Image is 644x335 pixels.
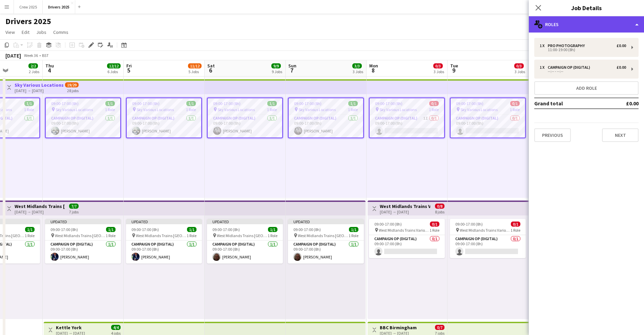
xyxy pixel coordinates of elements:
[186,107,196,112] span: 1 Role
[298,107,336,112] span: Sky Various Locations
[19,28,32,37] a: Edit
[510,107,520,112] span: 1 Role
[617,65,626,70] div: £0.00
[287,66,296,74] span: 7
[450,235,526,258] app-card-role: Campaign Op (Digital)0/109:00-17:00 (8h)
[460,107,498,112] span: Sky Various Locations
[46,114,120,138] app-card-role: Campaign Op (Digital)1/109:00-17:00 (8h)[PERSON_NAME]
[207,219,283,264] app-job-card: Updated09:00-17:00 (8h)1/1 West Midlands Trains [GEOGRAPHIC_DATA]1 RoleCampaign Op (Digital)1/109...
[186,101,196,106] span: 1/1
[42,53,49,58] div: BST
[435,209,444,214] div: 8 jobs
[380,324,417,331] h3: BBC Birmingham
[207,240,283,264] app-card-role: Campaign Op (Digital)1/109:00-17:00 (8h)[PERSON_NAME]
[369,219,445,258] app-job-card: 09:00-17:00 (8h)0/1 West Midlands Trains Various Locations1 RoleCampaign Op (Digital)0/109:00-17:...
[540,65,548,70] div: 1 x
[217,107,255,112] span: Sky Various Locations
[548,65,593,70] div: Campaign Op (Digital)
[267,101,277,106] span: 1/1
[534,98,606,109] td: Grand total
[348,101,358,106] span: 1/1
[511,222,520,227] span: 0/1
[208,114,282,138] app-card-role: Campaign Op (Digital)1/109:00-17:00 (8h)[PERSON_NAME]
[288,98,364,138] div: 09:00-17:00 (8h)1/1 Sky Various Locations1 RoleCampaign Op (Digital)1/109:00-17:00 (8h)[PERSON_NAME]
[449,66,458,74] span: 9
[44,66,54,74] span: 4
[136,233,187,238] span: West Midlands Trains [GEOGRAPHIC_DATA]
[369,63,378,69] span: Mon
[268,233,277,238] span: 1 Role
[379,107,417,112] span: Sky Various Locations
[106,227,116,232] span: 1/1
[288,219,364,224] div: Updated
[294,101,321,106] span: 09:00-17:00 (8h)
[111,325,121,330] span: 4/4
[271,63,281,68] span: 9/9
[28,63,38,68] span: 2/2
[348,107,358,112] span: 1 Role
[375,101,402,106] span: 09:00-17:00 (8h)
[293,227,321,232] span: 09:00-17:00 (8h)
[105,107,115,112] span: 1 Role
[515,69,525,74] div: 3 Jobs
[29,69,39,74] div: 2 Jobs
[106,233,116,238] span: 1 Role
[349,227,358,232] span: 1/1
[511,228,520,233] span: 1 Role
[24,101,34,106] span: 1/1
[288,219,364,264] app-job-card: Updated09:00-17:00 (8h)1/1 West Midlands Trains [GEOGRAPHIC_DATA]1 RoleCampaign Op (Digital)1/109...
[45,98,121,138] app-job-card: 09:00-17:00 (8h)1/1 Sky Various Locations1 RoleCampaign Op (Digital)1/109:00-17:00 (8h)[PERSON_NAME]
[5,29,15,35] span: View
[540,48,626,51] div: 11:00-19:00 (8h)
[45,63,54,69] span: Thu
[45,240,121,264] app-card-role: Campaign Op (Digital)1/109:00-17:00 (8h)[PERSON_NAME]
[272,69,282,74] div: 9 Jobs
[379,228,430,233] span: West Midlands Trains Various Locations
[368,66,378,74] span: 8
[298,233,349,238] span: West Midlands Trains [GEOGRAPHIC_DATA]
[450,98,526,138] app-job-card: 09:00-17:00 (8h)0/1 Sky Various Locations1 RoleCampaign Op (Digital)0/109:00-17:00 (8h)
[529,16,644,33] div: Roles
[69,209,79,214] div: 7 jobs
[217,233,268,238] span: West Midlands Trains [GEOGRAPHIC_DATA]
[45,219,121,224] div: Updated
[617,43,626,48] div: £0.00
[34,28,49,37] a: Jobs
[125,66,132,74] span: 5
[132,101,160,106] span: 09:00-17:00 (8h)
[451,114,525,138] app-card-role: Campaign Op (Digital)0/109:00-17:00 (8h)
[126,219,202,264] div: Updated09:00-17:00 (8h)1/1 West Midlands Trains [GEOGRAPHIC_DATA]1 RoleCampaign Op (Digital)1/109...
[267,107,277,112] span: 1 Role
[5,16,51,26] h1: Drivers 2025
[3,28,18,37] a: View
[450,63,458,69] span: Tue
[56,324,85,331] h3: Kettle York
[107,63,121,68] span: 12/12
[105,101,115,106] span: 1/1
[514,63,524,68] span: 0/3
[435,325,444,330] span: 0/7
[36,29,46,35] span: Jobs
[433,63,443,68] span: 0/3
[353,69,363,74] div: 3 Jobs
[43,0,75,14] button: Drivers 2025
[548,43,587,48] div: Pro Photography
[137,107,174,112] span: Sky Various Locations
[45,219,121,264] div: Updated09:00-17:00 (8h)1/1 West Midlands Trains [GEOGRAPHIC_DATA]1 RoleCampaign Op (Digital)1/109...
[69,204,79,209] span: 7/7
[450,219,526,258] app-job-card: 09:00-17:00 (8h)0/1 West Midlands Trains Various Locations1 RoleCampaign Op (Digital)0/109:00-17:...
[374,222,402,227] span: 09:00-17:00 (8h)
[380,203,430,209] h3: West Midlands Trains Various Locations
[207,98,283,138] app-job-card: 09:00-17:00 (8h)1/1 Sky Various Locations1 RoleCampaign Op (Digital)1/109:00-17:00 (8h)[PERSON_NAME]
[187,233,196,238] span: 1 Role
[370,114,444,138] app-card-role: Campaign Op (Digital)1I0/109:00-17:00 (8h)
[25,233,35,238] span: 1 Role
[126,219,202,224] div: Updated
[127,114,201,138] app-card-role: Campaign Op (Digital)1/109:00-17:00 (8h)[PERSON_NAME]
[126,98,202,138] div: 09:00-17:00 (8h)1/1 Sky Various Locations1 RoleCampaign Op (Digital)1/109:00-17:00 (8h)[PERSON_NAME]
[107,69,120,74] div: 6 Jobs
